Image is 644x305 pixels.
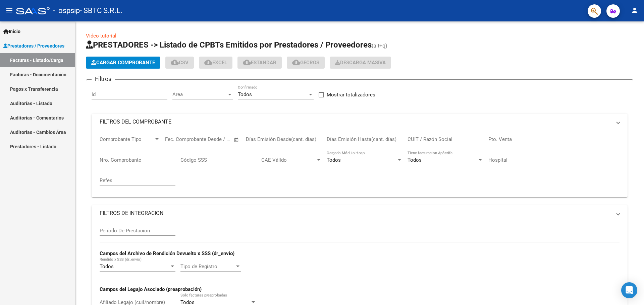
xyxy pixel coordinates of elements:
button: Estandar [237,57,282,69]
span: Area [172,91,227,97]
span: CSV [171,60,189,66]
span: Gecros [292,60,319,66]
mat-icon: cloud_download [292,58,300,66]
app-download-masive: Descarga masiva de comprobantes (adjuntos) [330,57,391,69]
mat-panel-title: FILTROS DE INTEGRACION [100,210,611,217]
button: EXCEL [199,57,232,69]
span: Todos [327,157,341,163]
span: CAE Válido [261,157,316,163]
div: FILTROS DEL COMPROBANTE [92,130,628,197]
span: Todos [100,263,114,270]
mat-icon: person [631,6,639,14]
mat-expansion-panel-header: FILTROS DE INTEGRACION [92,205,628,221]
div: Open Intercom Messenger [621,282,637,298]
mat-icon: cloud_download [243,58,251,66]
mat-icon: menu [5,6,13,14]
span: (alt+q) [372,43,387,49]
button: Descarga Masiva [330,57,391,69]
button: Cargar Comprobante [86,57,160,69]
span: Cargar Comprobante [91,60,155,66]
mat-expansion-panel-header: FILTROS DEL COMPROBANTE [92,114,628,130]
span: PRESTADORES -> Listado de CPBTs Emitidos por Prestadores / Proveedores [86,40,372,50]
input: Fecha inicio [165,136,192,142]
a: Video tutorial [86,33,116,39]
span: Mostrar totalizadores [327,91,375,99]
mat-icon: cloud_download [171,58,179,66]
button: CSV [165,57,194,69]
input: Fecha fin [198,136,231,142]
strong: Campos del Archivo de Rendición Devuelto x SSS (dr_envio) [100,250,234,256]
span: Inicio [3,28,20,35]
span: Descarga Masiva [335,60,386,66]
span: - ospsip [53,3,80,18]
span: Todos [408,157,422,163]
span: Prestadores / Proveedores [3,42,64,50]
strong: Campos del Legajo Asociado (preaprobación) [100,286,202,292]
span: Tipo de Registro [180,263,235,270]
button: Open calendar [233,136,240,144]
span: EXCEL [204,60,227,66]
h3: Filtros [92,74,115,84]
button: Gecros [287,57,325,69]
span: Comprobante Tipo [100,136,154,142]
span: - SBTC S.R.L. [80,3,122,18]
span: Todos [238,91,252,97]
mat-panel-title: FILTROS DEL COMPROBANTE [100,118,611,126]
mat-icon: cloud_download [204,58,212,66]
span: Estandar [243,60,276,66]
